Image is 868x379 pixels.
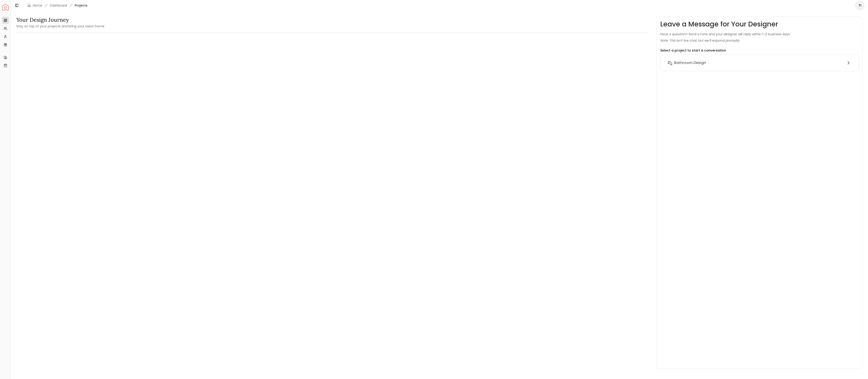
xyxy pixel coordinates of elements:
[856,1,864,9] span: TI
[50,3,67,8] a: Dashboard
[33,3,42,8] a: Home
[27,3,87,8] nav: breadcrumb
[16,24,104,28] small: Stay on top of your projects and bring your vision home
[2,4,9,10] img: Spacejoy Logo
[75,3,87,8] span: Projects
[660,48,726,53] p: Select a project to start a conversation
[16,16,104,24] h3: Your Design Journey
[660,38,740,43] p: Note: This isn’t live chat, but we’ll respond promptly.
[660,32,790,36] p: Have a question? Send a note and your designer will reply within 1–2 business days.
[664,58,855,67] button: Bathroom Design
[660,20,778,28] h3: Leave a Message for Your Designer
[674,60,706,66] h6: Bathroom Design
[855,1,864,10] button: TI
[2,4,9,10] a: Spacejoy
